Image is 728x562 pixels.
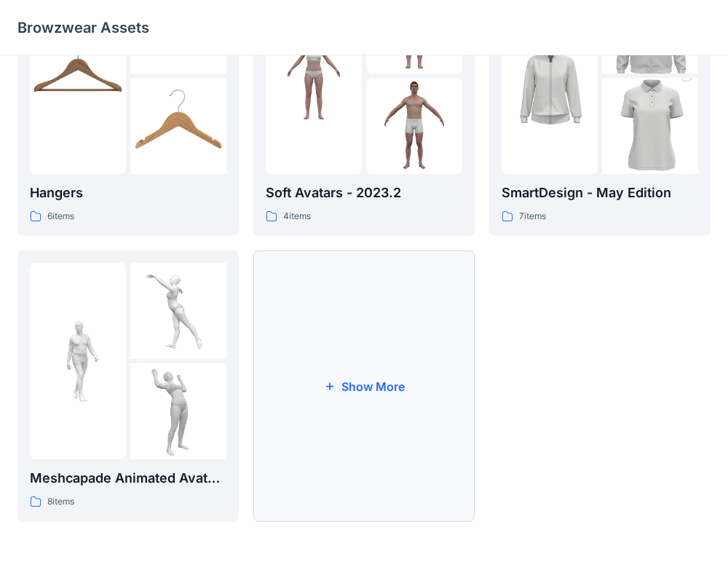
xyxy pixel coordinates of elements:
img: folder 3 [130,363,226,459]
p: Meshcapade Animated Avatars [30,468,226,488]
p: SmartDesign - May Edition [502,183,698,203]
img: folder 1 [30,28,126,124]
button: Show More [253,250,475,522]
p: 7 items [519,209,546,224]
img: folder 3 [366,78,462,174]
p: Soft Avatars - 2023.2 [266,183,462,203]
p: 4 items [283,209,311,224]
p: 8 items [47,494,74,510]
img: folder 3 [602,54,698,198]
img: folder 1 [30,313,126,409]
a: folder 1folder 2folder 3Meshcapade Animated Avatars8items [17,250,239,522]
img: folder 3 [130,78,226,174]
img: folder 2 [130,263,226,359]
img: folder 1 [266,28,362,124]
p: 6 items [47,209,74,224]
p: Browzwear Assets [17,17,149,38]
img: folder 1 [502,4,598,148]
p: Hangers [30,183,226,203]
